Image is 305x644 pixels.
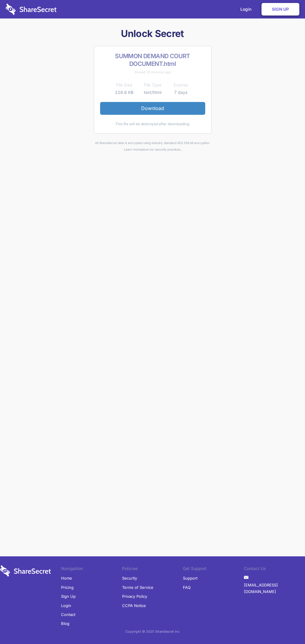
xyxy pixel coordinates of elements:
[122,583,153,592] a: Terms of Service
[183,583,191,592] a: FAQ
[100,52,205,68] h2: SUMMON DEMAND COURT DOCUMENT.html
[262,3,299,16] a: Sign Up
[100,102,205,114] a: Download
[124,148,141,151] a: Learn more
[122,592,147,601] a: Privacy Policy
[122,601,146,610] a: CCPA Notice
[100,121,205,127] div: This file will be destroyed after downloading.
[61,574,72,583] a: Home
[244,580,305,596] a: [EMAIL_ADDRESS][DOMAIN_NAME]
[167,89,195,96] td: 7 days
[6,4,57,15] img: logo-wordmark-white-trans-d4663122ce5f474addd5e946df7df03e33cb6a1c49d2221995e7729f52c070b2.svg
[139,89,167,96] td: text/html
[110,81,139,89] th: File Size
[167,81,195,89] th: Expires
[61,565,122,574] li: Navigation
[61,619,69,628] a: Blog
[61,610,75,619] a: Contact
[244,565,305,574] li: Contact Us
[122,574,137,583] a: Security
[61,583,74,592] a: Pricing
[139,81,167,89] th: File Type
[61,601,71,610] a: Login
[100,69,205,75] div: Shared 35 minutes ago
[183,565,244,574] li: Get Support
[110,89,139,96] td: 228.6 KB
[122,565,183,574] li: Policies
[183,574,197,583] a: Support
[61,592,76,601] a: Sign Up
